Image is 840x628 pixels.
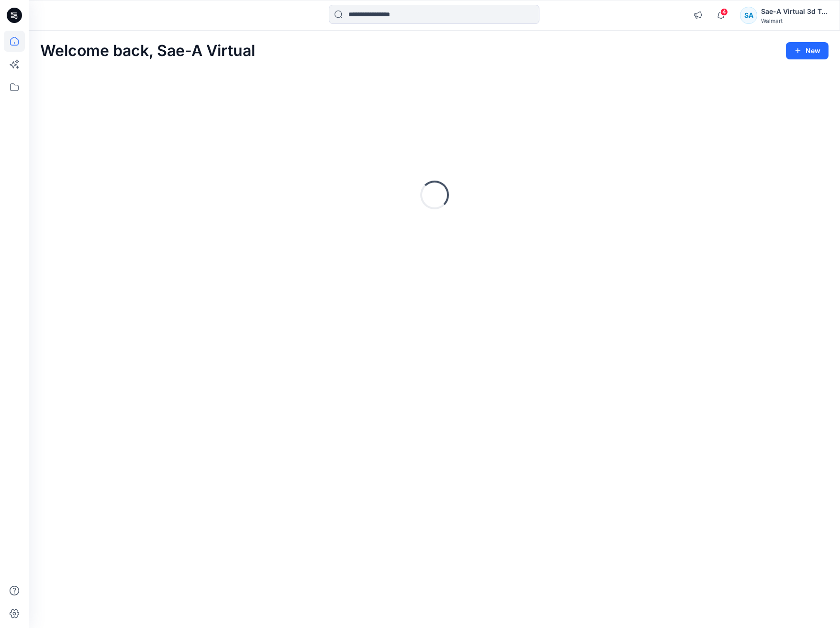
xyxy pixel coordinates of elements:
[740,7,757,24] div: SA
[761,17,828,24] div: Walmart
[720,8,728,16] span: 4
[761,6,828,17] div: Sae-A Virtual 3d Team
[40,42,255,60] h2: Welcome back, Sae-A Virtual
[786,42,829,59] button: New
